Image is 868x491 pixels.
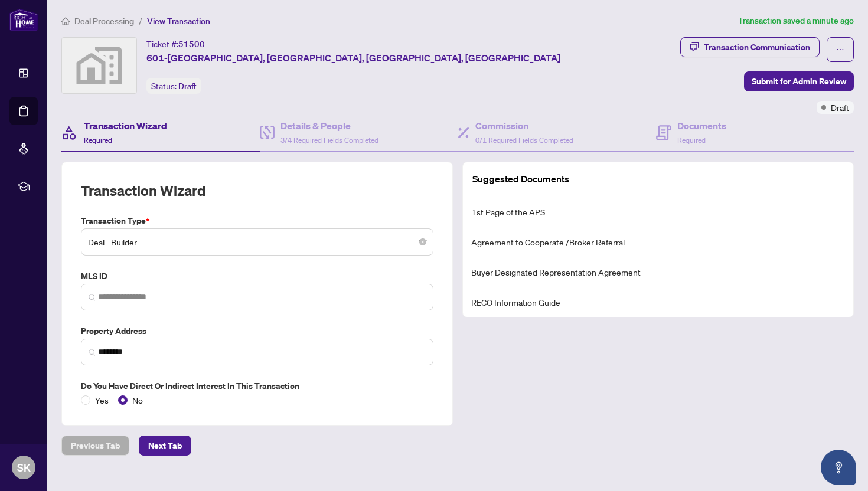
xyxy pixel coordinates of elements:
h2: Transaction Wizard [81,181,205,200]
h4: Transaction Wizard [84,119,167,133]
span: ellipsis [836,45,844,54]
span: Yes [90,394,113,407]
h4: Documents [677,119,726,133]
span: Deal - Builder [88,231,426,253]
li: Agreement to Cooperate /Broker Referral [463,227,853,257]
span: 601-[GEOGRAPHIC_DATA], [GEOGRAPHIC_DATA], [GEOGRAPHIC_DATA], [GEOGRAPHIC_DATA] [146,51,560,65]
article: Transaction saved a minute ago [738,14,854,28]
span: Next Tab [148,436,182,455]
span: 0/1 Required Fields Completed [475,136,573,145]
span: View Transaction [147,16,210,27]
button: Transaction Communication [680,37,820,57]
span: 3/4 Required Fields Completed [280,136,378,145]
span: home [61,17,70,25]
label: Property Address [81,325,433,338]
img: logo [9,9,38,31]
img: search_icon [89,294,96,301]
span: Deal Processing [74,16,134,27]
span: 51500 [178,39,205,50]
h4: Commission [475,119,573,133]
li: 1st Page of the APS [463,197,853,227]
li: / [139,14,142,28]
article: Suggested Documents [472,172,569,186]
span: Required [84,136,112,145]
li: RECO Information Guide [463,287,853,317]
h4: Details & People [280,119,378,133]
span: Required [677,136,706,145]
button: Open asap [821,450,856,485]
span: No [128,394,148,407]
img: search_icon [89,349,96,356]
div: Ticket #: [146,37,205,51]
button: Next Tab [139,436,191,456]
button: Submit for Admin Review [744,71,854,91]
div: Transaction Communication [704,38,810,57]
label: Transaction Type [81,214,433,227]
label: Do you have direct or indirect interest in this transaction [81,379,433,392]
li: Buyer Designated Representation Agreement [463,257,853,287]
img: svg%3e [62,38,136,93]
span: Draft [831,101,849,114]
button: Previous Tab [61,436,129,456]
span: Draft [178,81,197,91]
label: MLS ID [81,270,433,283]
span: SK [17,459,31,476]
div: Status: [146,78,201,94]
span: close-circle [419,238,426,245]
span: Submit for Admin Review [752,72,846,91]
